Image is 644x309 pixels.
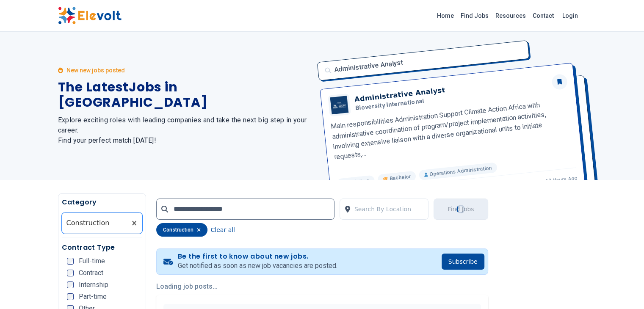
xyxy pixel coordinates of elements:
p: Get notified as soon as new job vacancies are posted. [178,261,337,271]
span: Part-time [79,293,107,300]
input: Internship [67,281,74,288]
iframe: Chat Widget [602,268,644,309]
a: Find Jobs [457,9,492,22]
button: Clear all [211,223,235,237]
span: Full-time [79,258,105,265]
h1: The Latest Jobs in [GEOGRAPHIC_DATA] [58,80,312,110]
input: Part-time [67,293,74,300]
h5: Category [62,197,142,207]
input: Full-time [67,258,74,265]
span: Contract [79,270,103,276]
a: Contact [529,9,557,22]
p: New new jobs posted [66,66,125,74]
h5: Contract Type [62,243,142,253]
button: Subscribe [442,254,484,270]
div: construction [156,223,207,237]
a: Login [557,7,583,24]
input: Contract [67,270,74,276]
a: Home [434,9,457,22]
div: Loading... [456,204,466,214]
button: Find JobsLoading... [434,199,488,220]
h4: Be the first to know about new jobs. [178,252,337,261]
h2: Explore exciting roles with leading companies and take the next big step in your career. Find you... [58,115,312,146]
span: Internship [79,281,108,288]
img: Elevolt [58,7,122,25]
a: Resources [492,9,529,22]
p: Loading job posts... [156,281,488,292]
